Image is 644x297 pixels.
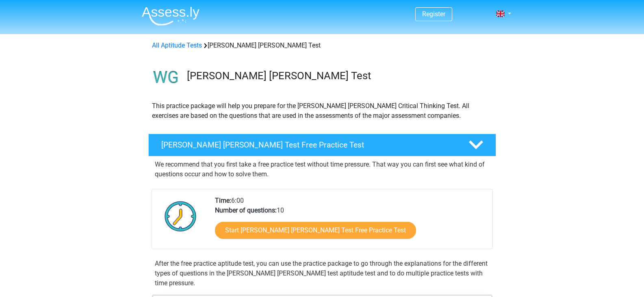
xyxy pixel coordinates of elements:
[142,7,199,26] img: Assessly
[160,196,201,236] img: Clock
[215,197,231,204] b: Time:
[209,196,492,249] div: 6:00 10
[149,60,183,95] img: watson glaser test
[152,41,202,49] a: All Aptitude Tests
[145,134,499,156] a: [PERSON_NAME] [PERSON_NAME] Test Free Practice Test
[149,41,496,50] div: [PERSON_NAME] [PERSON_NAME] Test
[215,206,277,214] b: Number of questions:
[215,222,416,239] a: Start [PERSON_NAME] [PERSON_NAME] Test Free Practice Test
[422,10,445,18] a: Register
[152,259,493,288] div: After the free practice aptitude test, you can use the practice package to go through the explana...
[152,101,492,121] p: This practice package will help you prepare for the [PERSON_NAME] [PERSON_NAME] Critical Thinking...
[155,160,490,179] p: We recommend that you first take a free practice test without time pressure. That way you can fir...
[187,69,490,82] h3: [PERSON_NAME] [PERSON_NAME] Test
[161,140,455,150] h4: [PERSON_NAME] [PERSON_NAME] Test Free Practice Test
